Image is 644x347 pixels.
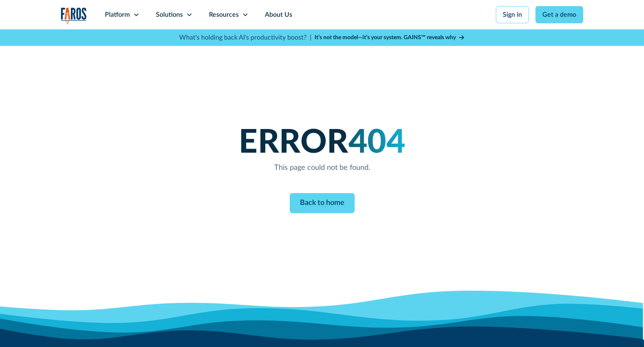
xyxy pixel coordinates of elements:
a: Get a demo [535,6,583,23]
h1: ERROR [239,123,405,162]
strong: It’s not the model—it’s your system. GAINS™ reveals why [315,35,456,40]
a: It’s not the model—it’s your system. GAINS™ reveals why [315,33,465,42]
a: Sign in [496,6,529,23]
a: home [61,7,87,24]
p: What's holding back AI's productivity boost? | [179,33,311,42]
img: Logo of the analytics and reporting company Faros. [61,7,87,24]
div: Solutions [156,10,183,20]
div: This page could not be found. [274,162,370,173]
div: Platform [105,10,130,20]
span: 404 [349,127,406,159]
div: Resources [209,10,239,20]
a: Back to home [290,193,355,213]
